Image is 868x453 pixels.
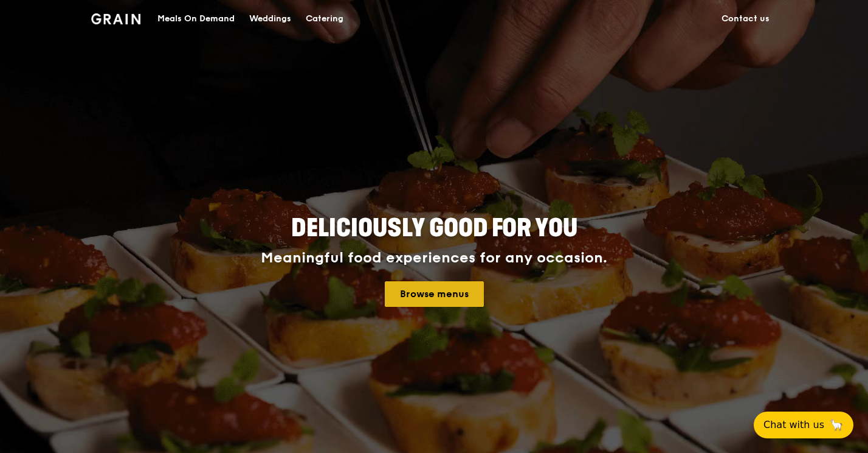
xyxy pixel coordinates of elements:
[157,1,235,37] div: Meals On Demand
[291,214,577,243] span: Deliciously good for you
[754,412,853,438] button: Chat with us🦙
[829,418,844,432] span: 🦙
[91,13,140,24] img: Grain
[215,250,653,267] div: Meaningful food experiences for any occasion.
[714,1,777,37] a: Contact us
[242,1,298,37] a: Weddings
[249,1,291,37] div: Weddings
[306,1,343,37] div: Catering
[763,418,824,432] span: Chat with us
[385,281,484,307] a: Browse menus
[298,1,351,37] a: Catering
